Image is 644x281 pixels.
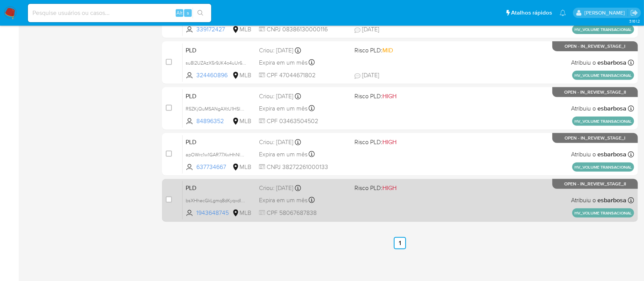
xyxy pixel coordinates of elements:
span: Atalhos rápidos [511,9,552,17]
p: alessandra.barbosa@mercadopago.com [584,9,628,16]
span: s [187,9,189,16]
input: Pesquise usuários ou casos... [28,8,211,18]
button: search-icon [193,8,208,18]
a: Notificações [560,10,566,16]
a: Sair [630,9,638,17]
span: Alt [176,9,183,16]
span: 3.161.2 [629,18,640,24]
